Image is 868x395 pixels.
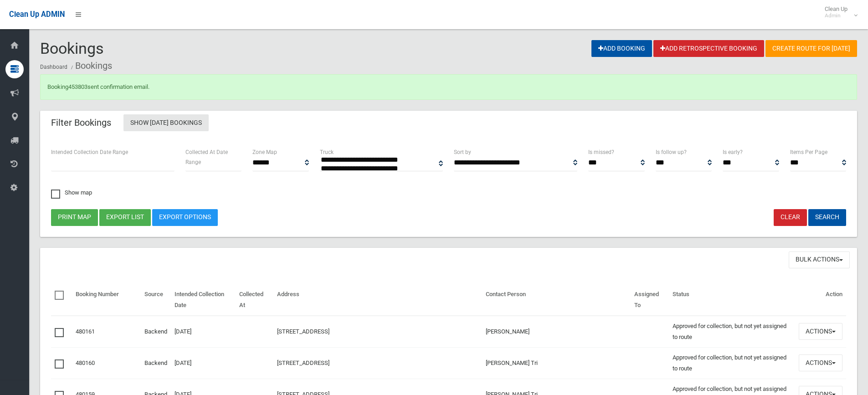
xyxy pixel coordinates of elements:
[51,209,98,226] button: Print map
[152,209,218,226] a: Export Options
[482,284,631,316] th: Contact Person
[236,284,273,316] th: Collected At
[72,284,141,316] th: Booking Number
[76,328,95,335] a: 480161
[820,5,857,19] span: Clean Up
[123,114,209,131] a: Show [DATE] Bookings
[482,347,631,379] td: [PERSON_NAME] Tri
[482,316,631,348] td: [PERSON_NAME]
[69,57,112,74] li: Bookings
[9,10,65,19] span: Clean Up ADMIN
[808,209,846,226] button: Search
[669,347,795,379] td: Approved for collection, but not yet assigned to route
[40,64,67,70] a: Dashboard
[799,354,842,371] button: Actions
[141,284,171,316] th: Source
[141,347,171,379] td: Backend
[669,284,795,316] th: Status
[653,40,764,57] a: Add Retrospective Booking
[68,83,87,90] a: 453803
[51,190,92,195] span: Show map
[171,347,236,379] td: [DATE]
[40,39,104,57] span: Bookings
[320,147,334,157] label: Truck
[825,12,847,19] small: Admin
[765,40,857,57] a: Create route for [DATE]
[591,40,652,57] a: Add Booking
[171,284,236,316] th: Intended Collection Date
[40,74,857,100] div: Booking sent confirmation email.
[799,323,842,340] button: Actions
[277,328,329,335] a: [STREET_ADDRESS]
[40,114,122,132] header: Filter Bookings
[171,316,236,348] td: [DATE]
[76,359,95,366] a: 480160
[789,251,850,268] button: Bulk Actions
[99,209,151,226] button: Export list
[669,316,795,348] td: Approved for collection, but not yet assigned to route
[273,284,482,316] th: Address
[795,284,846,316] th: Action
[631,284,669,316] th: Assigned To
[774,209,807,226] a: Clear
[141,316,171,348] td: Backend
[277,359,329,366] a: [STREET_ADDRESS]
